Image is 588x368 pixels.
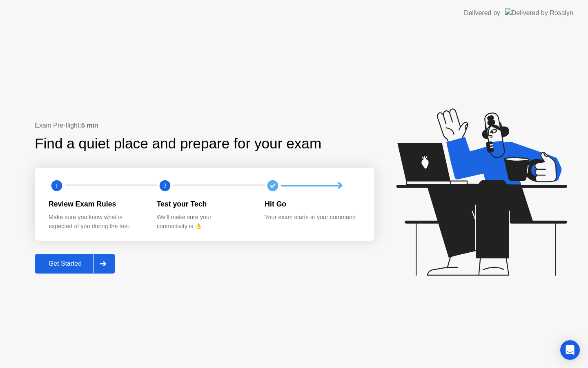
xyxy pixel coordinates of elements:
[37,260,93,267] div: Get Started
[81,122,98,129] b: 5 min
[265,199,360,209] div: Hit Go
[35,121,374,130] div: Exam Pre-flight:
[55,182,58,190] text: 1
[464,8,500,18] div: Delivered by
[49,199,144,209] div: Review Exam Rules
[560,340,580,360] div: Open Intercom Messenger
[505,8,573,18] img: Delivered by Rosalyn
[157,199,252,209] div: Test your Tech
[157,213,252,231] div: We’ll make sure your connectivity is 👌
[163,182,167,190] text: 2
[35,254,115,274] button: Get Started
[49,213,144,231] div: Make sure you know what is expected of you during the test.
[265,213,360,222] div: Your exam starts at your command
[35,133,323,155] div: Find a quiet place and prepare for your exam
